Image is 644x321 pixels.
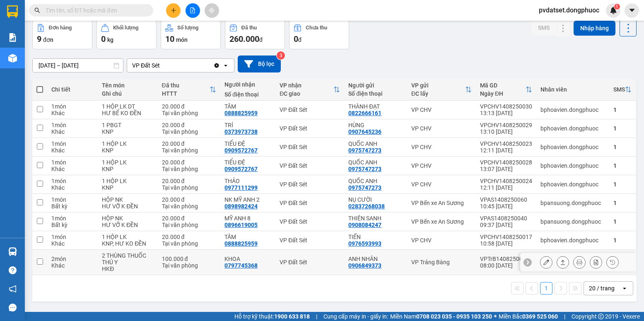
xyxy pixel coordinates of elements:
[102,240,153,247] div: KNP, HƯ KO ĐỀN
[102,122,153,128] div: 1 PBGT
[540,125,605,132] div: bphoavien.dongphuoc
[613,125,632,132] div: 1
[161,61,162,70] input: Selected VP Đất Sét.
[348,240,381,247] div: 0976593993
[51,234,94,240] div: 1 món
[51,86,94,93] div: Chi tiết
[34,7,40,13] span: search
[390,312,492,321] span: Miền Nam
[411,144,472,150] div: VP CHV
[162,82,210,89] div: Đã thu
[480,240,532,247] div: 10:58 [DATE]
[480,122,532,128] div: VPCHV1408250029
[480,184,532,191] div: 12:11 [DATE]
[613,162,632,169] div: 1
[176,36,188,43] span: món
[162,184,217,191] div: Tại văn phòng
[46,6,143,15] input: Tìm tên, số ĐT hoặc mã đơn
[102,178,153,184] div: 1 HỘP LK
[275,79,344,101] th: Toggle SortBy
[9,285,17,293] span: notification
[102,82,153,89] div: Tên món
[224,159,271,166] div: TIỂU ĐỆ
[613,144,632,150] div: 1
[166,3,181,18] button: plus
[102,234,153,240] div: 1 HỘP LK
[224,196,271,203] div: NK MỸ ANH 2
[348,82,403,89] div: Người gửi
[289,19,349,49] button: Chưa thu0đ
[348,147,381,154] div: 0975747273
[348,203,385,210] div: 02837268038
[162,159,217,166] div: 20.000 đ
[480,215,532,222] div: VPAS1408250040
[621,285,628,292] svg: open
[224,128,258,135] div: 0373973738
[613,181,632,188] div: 1
[107,36,113,43] span: kg
[162,140,217,147] div: 20.000 đ
[540,86,605,93] div: Nhân viên
[102,140,153,147] div: 1 HỘP LK
[348,215,403,222] div: THIÊN SANH
[557,256,569,268] div: Giao hàng
[224,262,258,269] div: 0797745368
[348,256,403,262] div: ANH NHÂN
[158,79,221,101] th: Toggle SortBy
[411,162,472,169] div: VP CHV
[348,262,381,269] div: 0906849373
[613,218,632,225] div: 1
[162,90,210,97] div: HTTT
[51,240,94,247] div: Khác
[277,51,285,60] sup: 3
[9,304,17,311] span: message
[224,240,258,247] div: 0888825959
[51,256,94,262] div: 2 món
[348,178,403,184] div: QUỐC ANH
[102,215,153,222] div: HỘP NK
[51,122,94,128] div: 1 món
[224,81,271,88] div: Người nhận
[209,7,215,13] span: aim
[234,312,310,321] span: Hỗ trợ kỹ thuật:
[480,110,532,116] div: 13:13 [DATE]
[65,13,111,24] span: Bến xe [GEOGRAPHIC_DATA]
[540,218,605,225] div: bpansuong.dongphuoc
[8,33,17,42] img: solution-icon
[224,110,258,116] div: 0888825959
[610,7,617,14] img: icon-new-feature
[480,103,532,110] div: VPCHV1408250030
[280,181,340,188] div: VP Đất Sét
[480,196,532,203] div: VPAS1408250060
[280,90,333,97] div: ĐC giao
[51,147,94,154] div: Khác
[294,34,298,44] span: 0
[224,166,258,172] div: 0909572767
[102,147,153,154] div: KNP
[540,256,552,268] div: Sửa đơn hàng
[162,196,217,203] div: 20.000 đ
[241,25,257,31] div: Đã thu
[3,5,40,41] img: logo
[171,7,176,13] span: plus
[348,140,403,147] div: QUỐC ANH
[9,266,17,274] span: question-circle
[348,128,381,135] div: 0907645236
[102,252,153,265] div: 2 THÙNG THUỐC THÚ Y
[65,5,113,12] strong: ĐỒNG PHƯỚC
[613,106,632,113] div: 1
[531,20,556,35] button: SMS
[132,61,160,70] div: VP Đất Sét
[222,62,229,69] svg: open
[65,25,114,35] span: 01 Võ Văn Truyện, KP.1, Phường 2
[280,237,340,244] div: VP Đất Sét
[162,147,217,154] div: Tại văn phòng
[480,234,532,240] div: VPCHV1408250017
[162,178,217,184] div: 20.000 đ
[540,106,605,113] div: bphoavien.dongphuoc
[480,222,532,228] div: 09:37 [DATE]
[280,200,340,206] div: VP Đất Sét
[280,144,340,150] div: VP Đất Sét
[7,5,18,18] img: logo-vxr
[411,259,472,265] div: VP Trảng Bàng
